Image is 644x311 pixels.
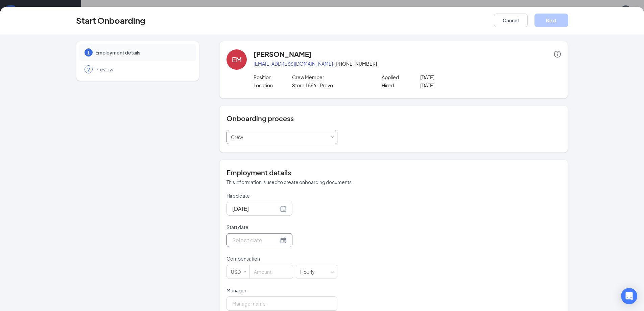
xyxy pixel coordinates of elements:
[420,74,497,81] p: [DATE]
[226,224,337,230] p: Start date
[231,265,245,279] div: USD
[292,82,369,89] p: Store 1566 - Provo
[232,55,242,64] div: EM
[226,168,561,177] h4: Employment details
[250,265,293,279] input: Amount
[95,49,189,56] span: Employment details
[232,236,279,244] input: Select date
[231,130,248,144] div: [object Object]
[76,15,145,26] h3: Start Onboarding
[254,74,292,81] p: Position
[254,82,292,89] p: Location
[226,287,337,294] p: Manager
[226,179,561,185] p: This information is used to create onboarding documents.
[87,66,90,73] span: 2
[382,82,420,89] p: Hired
[534,14,568,27] button: Next
[494,14,528,27] button: Cancel
[254,60,561,67] p: · [PHONE_NUMBER]
[226,255,337,262] p: Compensation
[621,288,637,304] div: Open Intercom Messenger
[300,265,319,279] div: Hourly
[554,51,561,58] span: info-circle
[226,192,337,199] p: Hired date
[254,49,312,59] h4: [PERSON_NAME]
[232,204,279,213] input: Aug 25, 2025
[382,74,420,81] p: Applied
[420,82,497,89] p: [DATE]
[254,61,333,67] a: [EMAIL_ADDRESS][DOMAIN_NAME]
[292,74,369,81] p: Crew Member
[226,114,561,123] h4: Onboarding process
[87,49,90,56] span: 1
[231,134,243,140] span: Crew
[95,66,189,73] span: Preview
[226,296,337,311] input: Manager name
